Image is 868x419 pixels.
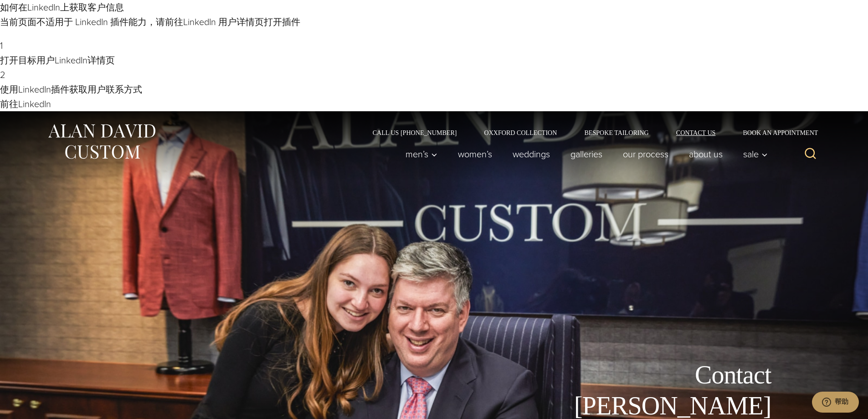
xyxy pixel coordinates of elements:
[663,129,729,136] a: Contact Us
[359,129,822,136] nav: Secondary Navigation
[570,129,662,136] a: Bespoke Tailoring
[447,145,502,163] a: Women’s
[47,121,156,162] img: Alan David Custom
[395,145,772,163] nav: Primary Navigation
[395,145,447,163] button: Men’s sub menu toggle
[470,129,570,136] a: Oxxford Collection
[678,145,733,163] a: About Us
[359,129,471,136] a: Call Us [PHONE_NUMBER]
[612,145,678,163] a: Our Process
[502,145,560,163] a: weddings
[729,129,821,136] a: Book an Appointment
[733,145,772,163] button: Sale sub menu toggle
[560,145,612,163] a: Galleries
[812,392,859,414] iframe: 打开一个小组件，您可以在其中与我们的一个专员进行在线交谈
[800,143,822,165] button: View Search Form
